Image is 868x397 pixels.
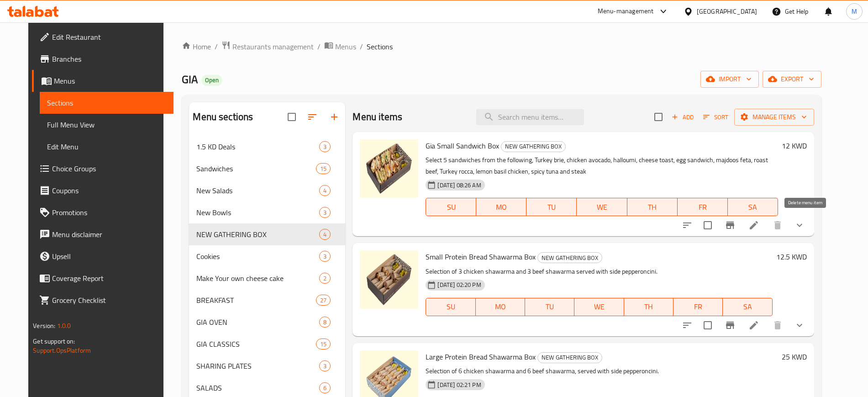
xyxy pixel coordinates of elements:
[32,201,173,223] a: Promotions
[480,201,523,214] span: MO
[677,300,719,313] span: FR
[316,339,331,349] div: items
[232,41,314,52] span: Restaurants management
[52,163,166,174] span: Choice Groups
[32,223,173,245] a: Menu disclaimer
[434,281,484,289] span: [DATE] 02:20 PM
[794,220,805,231] svg: Show Choices
[33,335,75,347] span: Get support on:
[763,71,821,88] button: export
[201,75,222,86] div: Open
[426,154,778,177] p: Select 5 sandwiches from the following, Turkey brie, chicken avocado, halloumi, cheese toast, egg...
[193,110,253,124] h2: Menu sections
[196,339,316,349] div: GIA CLASSICS
[703,112,728,122] span: Sort
[320,143,330,151] span: 3
[723,298,772,316] button: SA
[537,352,602,363] div: NEW GATHERING BOX
[794,320,805,331] svg: Show Choices
[526,198,577,216] button: TU
[196,382,319,393] span: SALADS
[47,119,166,130] span: Full Menu View
[196,229,319,240] span: NEW GATHERING BOX
[701,110,731,124] button: Sort
[52,53,166,64] span: Branches
[324,41,356,53] a: Menus
[430,300,472,313] span: SU
[624,298,673,316] button: TH
[32,289,173,311] a: Grocery Checklist
[748,220,759,231] a: Edit menu item
[426,298,475,316] button: SU
[577,198,627,216] button: WE
[698,216,717,235] span: Select to update
[538,352,602,363] span: NEW GATHERING BOX
[320,230,330,239] span: 4
[319,185,331,196] div: items
[196,360,319,371] span: SHARING PLATES
[719,214,741,236] button: Branch-specific-item
[189,158,345,180] div: Sandwiches15
[434,381,484,389] span: [DATE] 02:21 PM
[719,314,741,336] button: Branch-specific-item
[52,32,166,42] span: Edit Restaurant
[678,198,728,216] button: FR
[628,300,670,313] span: TH
[676,214,698,236] button: sort-choices
[316,164,330,173] span: 15
[196,163,316,174] span: Sandwiches
[352,110,402,124] h2: Menu items
[789,314,810,336] button: show more
[538,253,602,263] span: NEW GATHERING BOX
[335,41,356,52] span: Menus
[728,198,778,216] button: SA
[789,214,810,236] button: show more
[319,251,331,262] div: items
[316,295,331,306] div: items
[537,252,602,263] div: NEW GATHERING BOX
[52,273,166,284] span: Coverage Report
[221,41,314,53] a: Restaurants management
[360,250,418,309] img: Small Protein Bread Shawarma Box
[282,107,301,127] span: Select all sections
[196,295,316,306] span: BREAKFAST
[426,198,476,216] button: SU
[32,26,173,48] a: Edit Restaurant
[320,384,330,392] span: 6
[52,207,166,218] span: Promotions
[201,76,222,84] span: Open
[320,252,330,261] span: 3
[189,267,345,289] div: Make Your own cheese cake2
[320,318,330,327] span: 8
[52,229,166,240] span: Menu disclaimer
[196,207,319,218] span: New Bowls
[196,317,319,328] div: GIA OVEN
[215,41,218,52] li: /
[320,186,330,195] span: 4
[734,109,814,126] button: Manage items
[731,201,774,214] span: SA
[673,298,723,316] button: FR
[32,48,173,70] a: Branches
[426,350,536,364] span: Large Protein Bread Shawarma Box
[700,71,759,88] button: import
[649,107,668,127] span: Select section
[525,298,574,316] button: TU
[182,41,821,53] nav: breadcrumb
[301,106,323,128] span: Sort sections
[319,360,331,371] div: items
[476,298,525,316] button: MO
[767,214,789,236] button: delete
[627,198,678,216] button: TH
[189,355,345,377] div: SHARING PLATES3
[33,320,55,332] span: Version:
[320,208,330,217] span: 3
[360,41,363,52] li: /
[697,6,757,16] div: [GEOGRAPHIC_DATA]
[196,251,319,262] span: Cookies
[52,185,166,196] span: Coupons
[323,106,345,128] button: Add section
[32,245,173,267] a: Upsell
